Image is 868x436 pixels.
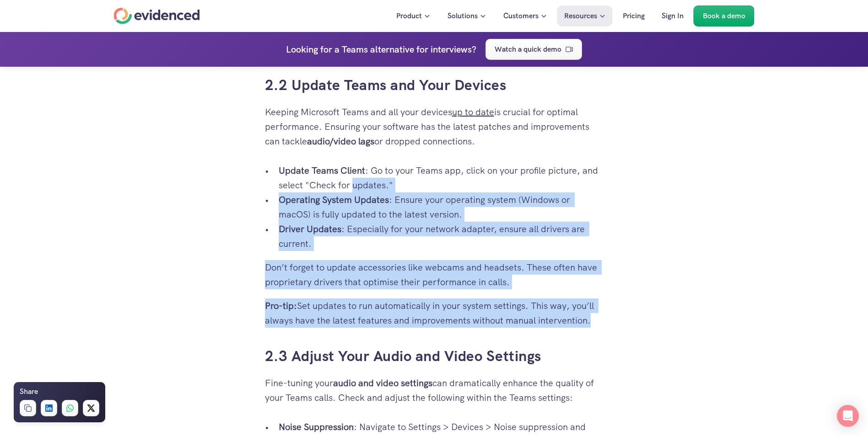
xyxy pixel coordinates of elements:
[655,5,690,27] a: Sign In
[333,377,432,389] strong: audio and video settings
[279,165,365,176] strong: Update Teams Client
[694,5,755,27] a: Book a demo
[564,10,597,22] p: Resources
[279,223,341,235] strong: Driver Updates
[114,8,200,24] a: Home
[503,10,539,22] p: Customers
[485,39,582,60] a: Watch a quick demo
[265,346,541,366] a: 2.3 Adjust Your Audio and Video Settings
[265,298,604,328] p: Set updates to run automatically in your system settings. This way, you’ll always have the latest...
[279,163,604,192] p: : Go to your Teams app, click on your profile picture, and select "Check for updates."
[265,260,604,289] p: Don’t forget to update accessories like webcams and headsets. These often have proprietary driver...
[616,5,652,27] a: Pricing
[279,222,604,251] p: : Especially for your network adapter, ensure all drivers are current.
[396,10,422,22] p: Product
[495,43,561,55] p: Watch a quick demo
[307,135,374,147] strong: audio/video lags
[286,42,476,57] h4: Looking for a Teams alternative for interviews?
[623,10,645,22] p: Pricing
[447,10,478,22] p: Solutions
[837,405,859,427] div: Open Intercom Messenger
[279,192,604,222] p: : Ensure your operating system (Windows or macOS) is fully updated to the latest version.
[279,194,389,206] strong: Operating System Updates
[703,10,745,22] p: Book a demo
[265,75,507,95] a: 2.2 Update Teams and Your Devices
[20,386,38,398] h6: Share
[265,376,604,405] p: Fine-tuning your can dramatically enhance the quality of your Teams calls. Check and adjust the f...
[265,300,297,312] strong: Pro-tip:
[279,421,354,433] strong: Noise Suppression
[452,106,494,118] a: up to date
[662,10,684,22] p: Sign In
[265,105,604,149] p: Keeping Microsoft Teams and all your devices is crucial for optimal performance. Ensuring your so...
